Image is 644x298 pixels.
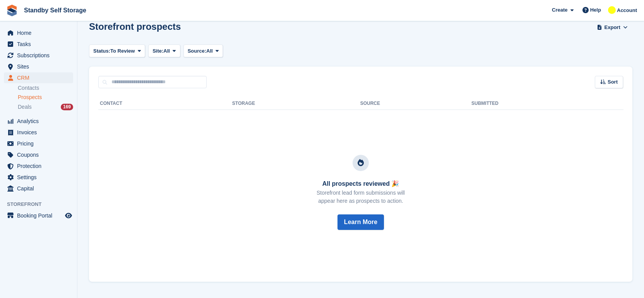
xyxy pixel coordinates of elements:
button: Learn More [337,214,384,230]
span: Account [617,7,637,14]
span: Create [552,6,567,14]
span: Deals [18,103,32,111]
p: Storefront lead form submissions will appear here as prospects to action. [317,189,405,205]
span: Status: [93,47,110,55]
span: Sort [608,78,618,86]
a: Preview store [64,211,73,220]
img: Glenn Fisher [608,6,616,14]
span: Storefront [7,200,77,208]
a: Standby Self Storage [21,4,89,17]
span: All [163,47,170,55]
button: Status: To Review [89,45,145,57]
h1: Storefront prospects [89,21,181,32]
button: Site: All [148,45,180,57]
a: menu [4,161,73,171]
span: Home [17,27,63,38]
a: Contacts [18,84,73,92]
button: Source: All [183,45,223,57]
span: Help [590,6,601,14]
span: Tasks [17,39,63,50]
span: Capital [17,183,63,194]
span: Settings [17,172,63,183]
a: menu [4,149,73,160]
span: Subscriptions [17,50,63,61]
a: menu [4,138,73,149]
a: menu [4,39,73,50]
a: menu [4,27,73,38]
span: Export [605,24,620,31]
h3: All prospects reviewed 🎉 [317,180,405,187]
a: menu [4,172,73,183]
div: 169 [61,104,73,110]
span: CRM [17,72,63,83]
span: All [206,47,213,55]
span: Invoices [17,127,63,138]
a: menu [4,183,73,194]
span: Coupons [17,149,63,160]
button: Export [595,21,629,34]
th: Source [360,98,471,110]
a: menu [4,50,73,61]
a: menu [4,127,73,138]
a: menu [4,72,73,83]
span: Protection [17,161,63,171]
span: Source: [188,47,206,55]
img: stora-icon-8386f47178a22dfd0bd8f6a31ec36ba5ce8667c1dd55bd0f319d3a0aa187defe.svg [6,5,18,16]
th: Contact [98,98,232,110]
span: Prospects [18,94,42,101]
a: Deals 169 [18,103,73,111]
th: Storage [232,98,360,110]
span: Sites [17,61,63,72]
span: Pricing [17,138,63,149]
a: menu [4,210,73,221]
th: Submitted [471,98,623,110]
a: Prospects [18,93,73,101]
span: Analytics [17,116,63,127]
span: Booking Portal [17,210,63,221]
span: Site: [152,47,163,55]
a: menu [4,116,73,127]
a: menu [4,61,73,72]
span: To Review [110,47,135,55]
